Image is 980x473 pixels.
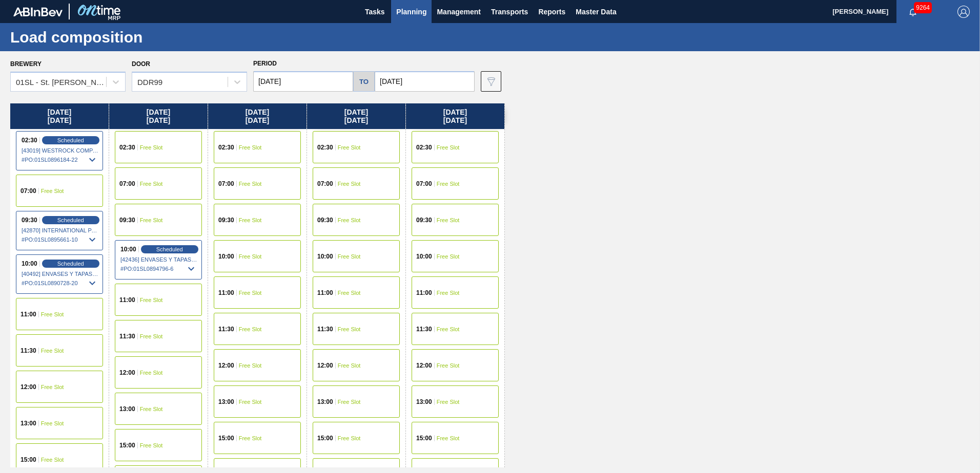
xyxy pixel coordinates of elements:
[13,7,63,16] img: TNhmsLtSVTkK8tSr43FrP2fwEKptu5GPRR3wAAAABJRU5ErkJggg==
[21,420,36,426] span: 13:00
[22,147,98,154] span: [43019] WESTROCK COMPANY - FOLDING CAR - 0008219776
[218,181,234,187] span: 07:00
[140,333,163,339] span: Free Slot
[317,181,333,187] span: 07:00
[156,246,183,252] span: Scheduled
[239,399,262,405] span: Free Slot
[437,362,460,369] span: Free Slot
[57,217,84,223] span: Scheduled
[338,253,361,260] span: Free Slot
[437,144,460,150] span: Free Slot
[239,181,262,187] span: Free Slot
[218,144,234,150] span: 02:30
[22,277,98,289] span: # PO : 01SL0890728-20
[437,217,460,223] span: Free Slot
[914,2,932,13] span: 9264
[41,420,64,426] span: Free Slot
[41,348,64,354] span: Free Slot
[317,362,333,369] span: 12:00
[218,290,234,296] span: 11:00
[239,217,262,223] span: Free Slot
[22,154,98,166] span: # PO : 01SL0896184-22
[416,290,432,296] span: 11:00
[239,290,262,296] span: Free Slot
[140,370,163,376] span: Free Slot
[437,399,460,405] span: Free Slot
[239,435,262,441] span: Free Slot
[21,348,36,354] span: 11:30
[416,144,432,150] span: 02:30
[21,457,36,463] span: 15:00
[41,457,64,463] span: Free Slot
[576,6,616,18] span: Master Data
[120,256,197,263] span: [42436] ENVASES Y TAPAS MODELO S A DE - 0008257397
[140,442,163,448] span: Free Slot
[416,362,432,369] span: 12:00
[119,442,135,448] span: 15:00
[437,326,460,332] span: Free Slot
[538,6,565,18] span: Reports
[21,311,36,317] span: 11:00
[120,263,197,275] span: # PO : 01SL0894796-6
[140,297,163,303] span: Free Slot
[253,71,353,92] input: mm/dd/yyyy
[218,399,234,405] span: 13:00
[485,75,497,88] img: icon-filter-gray
[239,326,262,332] span: Free Slot
[218,253,234,260] span: 10:00
[437,290,460,296] span: Free Slot
[396,6,426,18] span: Planning
[140,406,163,412] span: Free Slot
[41,188,64,194] span: Free Slot
[119,333,135,339] span: 11:30
[119,144,135,150] span: 02:30
[317,217,333,223] span: 09:30
[22,233,98,246] span: # PO : 01SL0895661-10
[218,326,234,332] span: 11:30
[218,435,234,441] span: 15:00
[338,362,361,369] span: Free Slot
[119,297,135,303] span: 11:00
[239,253,262,260] span: Free Slot
[218,217,234,223] span: 09:30
[41,384,64,390] span: Free Slot
[375,71,475,92] input: mm/dd/yyyy
[22,137,37,143] span: 02:30
[22,271,98,277] span: [40492] ENVASES Y TAPAS MODELO S A DE - 0008257397
[338,290,361,296] span: Free Slot
[57,261,84,267] span: Scheduled
[307,103,405,129] div: [DATE] [DATE]
[137,78,162,87] div: DDR99
[317,399,333,405] span: 13:00
[132,60,150,68] label: Door
[481,71,501,92] button: icon-filter-gray
[416,217,432,223] span: 09:30
[208,103,307,129] div: [DATE] [DATE]
[437,6,481,18] span: Management
[22,217,37,223] span: 09:30
[22,261,37,267] span: 10:00
[10,60,42,68] label: Brewery
[416,181,432,187] span: 07:00
[437,435,460,441] span: Free Slot
[239,362,262,369] span: Free Slot
[317,144,333,150] span: 02:30
[21,188,36,194] span: 07:00
[338,144,361,150] span: Free Slot
[119,406,135,412] span: 13:00
[317,435,333,441] span: 15:00
[119,217,135,223] span: 09:30
[41,311,64,317] span: Free Slot
[57,137,84,143] span: Scheduled
[120,246,136,252] span: 10:00
[437,253,460,260] span: Free Slot
[437,181,460,187] span: Free Slot
[416,435,432,441] span: 15:00
[16,78,107,87] div: 01SL - St. [PERSON_NAME]
[896,5,929,19] button: Notifications
[218,362,234,369] span: 12:00
[416,253,432,260] span: 10:00
[239,144,262,150] span: Free Slot
[119,370,135,376] span: 12:00
[317,290,333,296] span: 11:00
